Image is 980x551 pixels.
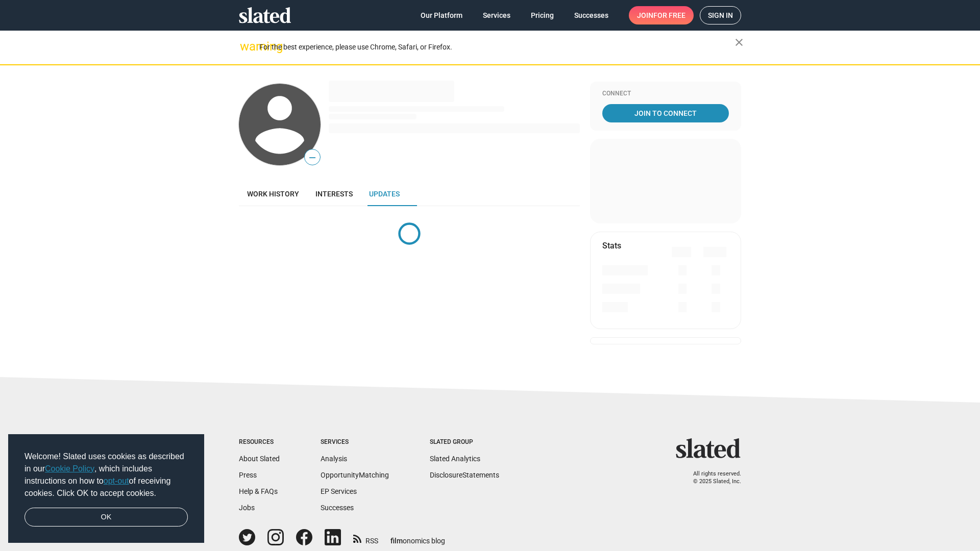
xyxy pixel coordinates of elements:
a: Work history [239,182,307,206]
div: Connect [602,90,729,98]
a: Jobs [239,504,255,512]
a: Interests [307,182,361,206]
a: Our Platform [412,6,471,24]
a: Joinfor free [629,6,694,24]
span: Sign in [708,7,733,24]
a: Press [239,471,257,479]
span: Services [483,6,510,24]
a: filmonomics blog [390,528,445,546]
div: cookieconsent [8,434,204,543]
a: Sign in [700,6,741,24]
a: dismiss cookie message [24,508,188,527]
mat-card-title: Stats [602,240,621,251]
mat-icon: close [733,36,745,48]
p: All rights reserved. © 2025 Slated, Inc. [682,470,741,485]
div: Resources [239,438,280,446]
div: Slated Group [430,438,499,446]
span: Welcome! Slated uses cookies as described in our , which includes instructions on how to of recei... [24,450,188,499]
a: DisclosureStatements [430,471,499,479]
a: RSS [353,530,378,546]
span: Join [637,6,685,24]
a: EP Services [321,487,357,495]
a: Successes [566,6,617,24]
span: Our Platform [421,6,462,24]
a: Analysis [321,455,347,463]
span: Interests [315,190,353,198]
a: Successes [321,504,354,512]
a: Help & FAQs [239,487,278,495]
span: film [390,537,403,545]
mat-icon: warning [240,40,252,53]
span: for free [653,6,685,24]
a: Join To Connect [602,104,729,122]
a: Updates [361,182,408,206]
div: Services [321,438,389,446]
span: — [305,151,320,164]
span: Work history [247,190,299,198]
a: About Slated [239,455,280,463]
a: Services [475,6,519,24]
a: opt-out [104,477,129,485]
span: Successes [574,6,608,24]
a: OpportunityMatching [321,471,389,479]
span: Updates [369,190,400,198]
a: Cookie Policy [45,464,94,473]
span: Pricing [531,6,554,24]
a: Slated Analytics [430,455,480,463]
div: For the best experience, please use Chrome, Safari, or Firefox. [259,40,735,54]
a: Pricing [523,6,562,24]
span: Join To Connect [604,104,727,122]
